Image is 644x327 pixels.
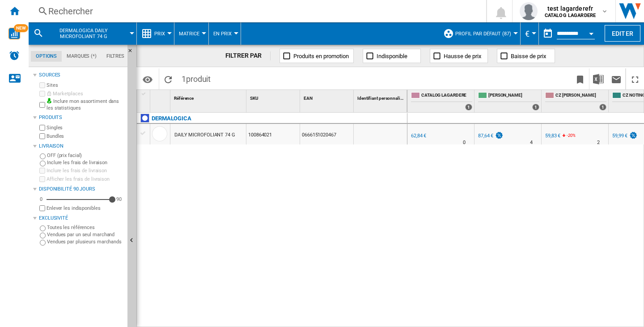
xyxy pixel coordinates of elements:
md-menu: Currency [521,22,539,45]
div: Profil par défaut (87) [443,22,516,45]
div: EAN Sort None [302,90,353,104]
label: Inclure les frais de livraison [47,159,124,166]
img: mysite-bg-18x18.png [47,98,52,103]
div: Sort None [152,90,170,104]
input: Inclure les frais de livraison [39,168,45,174]
span: Produits en promotion [293,53,349,59]
span: 1 [177,68,215,87]
button: Produits en promotion [280,49,354,63]
span: SKU [250,96,258,101]
span: En Prix [213,31,232,37]
div: 87,64 € [477,132,504,140]
img: alerts-logo.svg [9,50,20,61]
div: Produits [39,114,124,121]
div: Rechercher [48,5,463,17]
button: Envoyer ce rapport par email [607,68,625,89]
span: Baisse de prix [511,53,546,59]
div: Sort None [356,90,407,104]
div: FILTRER PAR [225,51,271,60]
div: Délai de livraison : 2 jours [597,138,600,147]
span: € [525,29,530,38]
button: Baisse de prix [497,49,555,63]
div: Sources [39,72,124,79]
button: DERMALOGICA DAILY MICROFOLIANT 74 G [47,22,128,45]
button: € [525,22,534,45]
button: Hausse de prix [430,49,488,63]
span: Prix [154,31,165,37]
img: promotionV3.png [495,132,504,139]
div: Cliquez pour filtrer sur cette marque [152,113,191,124]
div: Sort None [248,90,300,104]
input: Vendues par plusieurs marchands [40,240,46,246]
div: 62,84 € [410,132,426,140]
div: 62,84 € [411,133,426,139]
div: 1 offers sold by CH DE DOUGLAS [532,104,539,110]
div: 1 offers sold by CATALOG LAGARDERE [465,104,472,110]
button: Télécharger au format Excel [589,68,607,89]
md-tab-item: Filtres [102,51,129,62]
button: Prix [154,22,169,45]
div: SKU Sort None [248,90,300,104]
img: profile.jpg [520,2,538,20]
i: % [566,132,571,142]
button: md-calendar [539,25,557,42]
input: Bundles [39,133,45,139]
span: EAN [304,96,313,101]
span: Hausse de prix [444,53,481,59]
span: CZ [PERSON_NAME] [555,92,606,100]
button: Matrice [179,22,204,45]
img: wise-card.svg [8,28,20,39]
span: Identifiant personnalisé [357,96,405,101]
div: 59,99 € [611,132,638,140]
button: Open calendar [583,24,599,40]
span: produit [186,74,211,84]
span: Profil par défaut (87) [455,31,511,37]
label: Inclure mon assortiment dans les statistiques [47,98,124,112]
div: 59,83 € [544,132,560,140]
button: Recharger [159,68,177,89]
button: Editer [605,25,640,42]
button: Créer un favoris [571,68,589,89]
span: CATALOG LAGARDERE [421,92,472,100]
div: Référence Sort None [172,90,246,104]
div: DERMALOGICA DAILY MICROFOLIANT 74 G [33,22,132,45]
div: [PERSON_NAME] 1 offers sold by CH DE DOUGLAS [476,90,541,112]
input: Inclure les frais de livraison [40,161,46,166]
div: Délai de livraison : 4 jours [530,138,533,147]
div: CATALOG LAGARDERE 1 offers sold by CATALOG LAGARDERE [409,90,474,112]
button: Indisponible [363,49,421,63]
input: Toutes les références [40,225,46,231]
input: Inclure mon assortiment dans les statistiques [39,99,45,110]
input: Marketplaces [39,91,45,97]
div: Sort None [302,90,353,104]
span: Matrice [179,31,199,37]
label: Toutes les références [47,224,124,231]
div: 59,83 € [545,133,560,139]
div: 0 [38,196,45,203]
span: DERMALOGICA DAILY MICROFOLIANT 74 G [47,28,119,39]
img: excel-24x24.png [593,74,604,85]
md-tab-item: Marques (*) [62,51,102,62]
input: OFF (prix facial) [40,153,46,159]
span: test lagarderefr [545,4,596,13]
label: OFF (prix facial) [47,152,124,159]
label: Vendues par un seul marchand [47,231,124,238]
label: Afficher les frais de livraison [47,176,124,183]
label: Marketplaces [47,90,124,97]
div: 59,99 € [612,133,627,139]
md-tab-item: Options [31,51,62,62]
b: CATALOG LAGARDERE [545,13,596,18]
span: Référence [174,96,194,101]
label: Enlever les indisponibles [47,205,124,212]
button: En Prix [213,22,236,45]
input: Sites [39,82,45,88]
label: Bundles [47,133,124,140]
div: Prix [141,22,169,45]
button: Options [139,71,157,87]
md-slider: Disponibilité [47,195,112,204]
div: 100864021 [246,124,300,144]
img: promotionV3.png [629,132,638,139]
input: Singles [39,125,45,131]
